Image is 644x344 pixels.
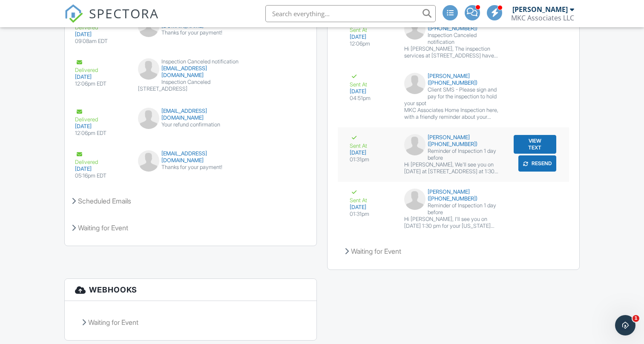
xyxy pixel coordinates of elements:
[65,9,316,52] a: Delivered [DATE] 09:08am EDT [EMAIL_ADDRESS][DOMAIN_NAME] Thanks for your payment!
[65,279,316,301] h3: Webhooks
[75,31,128,38] div: [DATE]
[350,40,394,47] div: 12:06pm
[404,46,503,59] div: Hi [PERSON_NAME], The inspection services at [STREET_ADDRESS] have been canceled by [PERSON_NAME]...
[89,4,159,22] span: SPECTORA
[75,108,128,123] div: Delivered
[514,135,556,154] button: View Text
[65,189,316,212] div: Scheduled Emails
[138,108,243,121] div: [EMAIL_ADDRESS][DOMAIN_NAME]
[75,172,128,179] div: 05:16pm EDT
[75,123,128,130] div: [DATE]
[350,149,394,156] div: [DATE]
[138,150,243,164] div: [EMAIL_ADDRESS][DOMAIN_NAME]
[404,134,503,148] div: [PERSON_NAME] ([PHONE_NUMBER])
[138,150,159,172] img: default-user-f0147aede5fd5fa78ca7ade42f37bd4542148d508eef1c3d3ea960f66861d68b.jpg
[404,134,425,155] img: default-user-f0147aede5fd5fa78ca7ade42f37bd4542148d508eef1c3d3ea960f66861d68b.jpg
[65,101,316,143] a: Delivered [DATE] 12:06pm EDT [EMAIL_ADDRESS][DOMAIN_NAME] Your refund confirmation
[75,58,128,74] div: Delivered
[138,79,243,92] div: Inspection Canceled [STREET_ADDRESS]
[350,134,394,149] div: Sent At
[615,315,635,335] iframe: Intercom live chat
[338,240,569,263] div: Waiting for Event
[75,166,128,172] div: [DATE]
[64,4,83,23] img: The Best Home Inspection Software - Spectora
[65,143,316,186] a: Delivered [DATE] 05:16pm EDT [EMAIL_ADDRESS][DOMAIN_NAME] Thanks for your payment!
[350,189,394,204] div: Sent At
[75,74,128,80] div: [DATE]
[404,148,503,161] div: Reminder of Inspection 1 day before
[404,189,503,202] div: [PERSON_NAME] ([PHONE_NUMBER])
[75,38,128,45] div: 09:08am EDT
[138,65,243,79] div: [EMAIL_ADDRESS][DOMAIN_NAME]
[75,80,128,87] div: 12:06pm EDT
[404,107,503,120] div: MKC Associates Home Inspection here, with a friendly reminder about your inspection at [STREET_AD...
[350,95,394,102] div: 04:51pm
[518,155,556,172] button: Resend
[350,73,394,88] div: Sent At
[350,204,394,211] div: [DATE]
[138,121,243,128] div: Your refund confirmation
[512,5,568,14] div: [PERSON_NAME]
[75,150,128,166] div: Delivered
[404,73,503,86] div: [PERSON_NAME] ([PHONE_NUMBER])
[404,189,425,210] img: default-user-f0147aede5fd5fa78ca7ade42f37bd4542148d508eef1c3d3ea960f66861d68b.jpg
[404,32,503,46] div: Inspection Canceled notification
[138,58,243,65] div: Inspection Canceled notification
[404,161,503,175] div: Hi [PERSON_NAME], We'll see you on [DATE] at [STREET_ADDRESS] at 1:30 pm for Mark's [US_STATE] Re...
[138,108,159,129] img: default-user-f0147aede5fd5fa78ca7ade42f37bd4542148d508eef1c3d3ea960f66861d68b.jpg
[404,216,503,229] div: Hi [PERSON_NAME], I'll see you on [DATE] 1:30 pm for your [US_STATE] Residential Home Inspection,...
[404,18,425,40] img: default-user-f0147aede5fd5fa78ca7ade42f37bd4542148d508eef1c3d3ea960f66861d68b.jpg
[265,5,436,22] input: Search everything...
[350,88,394,95] div: [DATE]
[404,202,503,216] div: Reminder of Inspection 1 day before
[513,134,557,155] a: View Text
[65,216,316,239] div: Waiting for Event
[511,14,574,22] div: MKC Associates LLC
[350,34,394,40] div: [DATE]
[350,211,394,218] div: 01:31pm
[138,29,243,36] div: Thanks for your payment!
[75,130,128,137] div: 12:06pm EDT
[75,311,306,334] div: Waiting for Event
[64,11,159,29] a: SPECTORA
[138,164,243,171] div: Thanks for your payment!
[138,58,159,80] img: default-user-f0147aede5fd5fa78ca7ade42f37bd4542148d508eef1c3d3ea960f66861d68b.jpg
[404,86,503,107] div: Client SMS - Please sign and pay for the inspection to hold your spot
[632,315,639,322] span: 1
[404,73,425,94] img: default-user-f0147aede5fd5fa78ca7ade42f37bd4542148d508eef1c3d3ea960f66861d68b.jpg
[350,156,394,163] div: 01:31pm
